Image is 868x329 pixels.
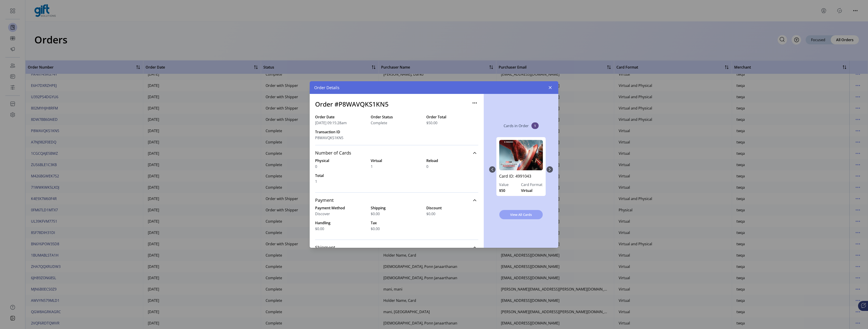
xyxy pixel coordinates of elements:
[521,188,532,193] span: Virtual
[315,243,478,253] a: Shipment
[426,164,428,169] span: 0
[521,182,543,187] label: Card Format
[315,179,317,184] span: 1
[315,205,478,237] div: Payment
[531,122,539,129] span: 1
[315,220,367,226] label: Handling
[315,99,389,109] h3: Order #P8WAVQKS1KN5
[315,158,367,163] label: Physical
[315,129,367,135] label: Transaction ID
[504,123,529,129] p: Cards in Order
[315,120,347,126] span: [DATE] 09:15:28am
[371,205,423,211] label: Shipping
[315,158,478,190] div: Number of Cards
[315,148,478,158] a: Number of Cards
[371,226,380,231] span: $0.00
[371,114,423,120] label: Order Status
[315,195,478,205] a: Payment
[371,211,380,217] span: $0.00
[315,211,330,217] span: Discover
[315,198,334,203] span: Payment
[426,205,478,211] label: Discount
[426,158,478,163] label: Reload
[426,114,478,120] label: Order Total
[315,114,367,120] label: Order Date
[499,210,543,219] button: View All Cards
[315,245,335,250] span: Shipment
[315,135,343,141] span: P8WAVQKS1KN5
[371,164,373,169] span: 1
[371,220,423,226] label: Tax
[499,173,543,182] a: Card ID: 4991043
[426,211,435,217] span: $0.00
[495,133,547,206] div: 0
[315,205,367,211] label: Payment Method
[314,85,340,91] span: Order Details
[371,120,387,126] span: Complete
[426,120,437,126] span: $50.00
[315,164,317,169] span: 0
[315,226,324,231] span: $0.00
[371,158,423,163] label: Virtual
[505,212,537,217] span: View All Cards
[499,188,505,193] span: $50
[499,140,543,170] img: 4991043
[499,182,521,187] label: Value
[315,173,367,178] label: Total
[315,151,351,155] span: Number of Cards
